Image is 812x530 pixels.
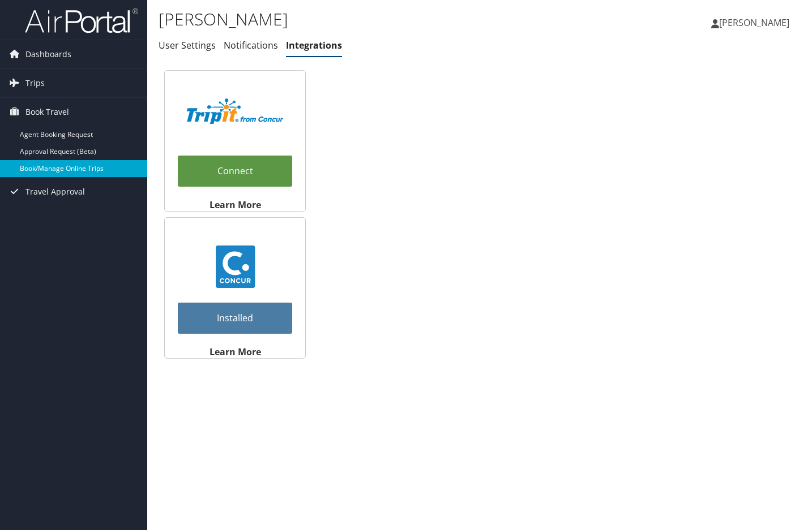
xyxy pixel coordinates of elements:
[286,39,342,51] a: Integrations
[224,39,278,51] a: Notifications
[25,7,138,34] img: airportal-logo.png
[178,303,292,334] a: Installed
[214,245,257,288] img: concur_23.png
[210,199,261,211] strong: Learn More
[25,69,45,97] span: Trips
[159,39,216,51] a: User Settings
[210,346,261,358] strong: Learn More
[159,7,587,31] h1: [PERSON_NAME]
[178,156,292,187] a: Connect
[187,98,283,124] img: TripIt_Logo_Color_SOHP.png
[719,16,789,29] span: [PERSON_NAME]
[25,98,69,126] span: Book Travel
[25,178,85,206] span: Travel Approval
[711,6,801,40] a: [PERSON_NAME]
[25,40,71,68] span: Dashboards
